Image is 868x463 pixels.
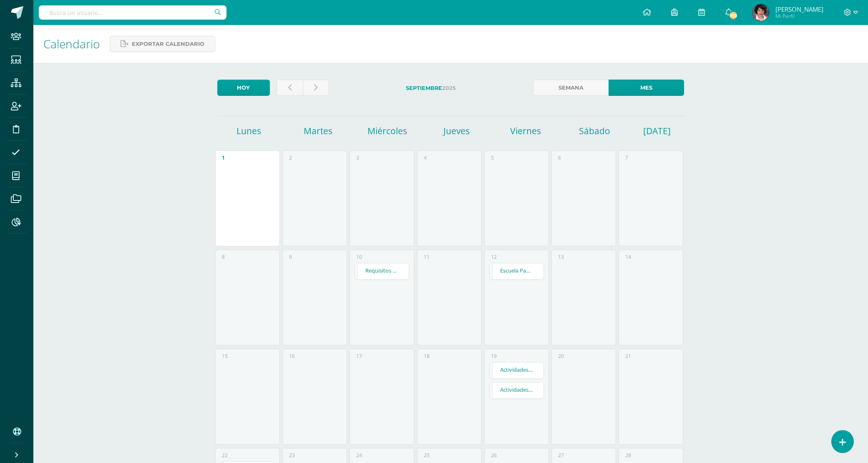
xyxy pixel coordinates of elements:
[490,363,543,378] a: Actividades Especiales Sept. Primaria 2025
[489,362,544,379] div: Actividades Especiales Sept. Primaria 2025 | Evento
[729,11,738,20] span: 763
[491,253,497,260] div: 12
[132,36,204,52] span: Exportar calendario
[558,154,561,161] div: 6
[491,353,497,360] div: 19
[406,85,442,91] strong: Septiembre
[43,36,100,52] span: Calendario
[289,154,292,161] div: 2
[356,452,362,459] div: 24
[222,253,225,260] div: 8
[609,80,684,96] a: Mes
[424,452,430,459] div: 25
[775,5,823,13] span: [PERSON_NAME]
[533,80,609,96] a: Semana
[289,353,295,360] div: 16
[222,154,225,161] div: 1
[285,125,352,137] h1: Martes
[222,353,228,360] div: 15
[490,383,543,398] a: Actividades Especiales Sept. Preprimaria 2025
[558,253,564,260] div: 13
[561,125,628,137] h1: Sábado
[558,353,564,360] div: 20
[424,253,430,260] div: 11
[752,4,769,21] img: 398837418bd67b3dd0aac0558958cc37.png
[222,452,228,459] div: 22
[424,154,427,161] div: 4
[354,125,420,137] h1: Miércoles
[336,80,526,97] label: 2025
[289,253,292,260] div: 9
[625,253,631,260] div: 14
[216,125,282,137] h1: Lunes
[356,353,362,360] div: 17
[489,382,544,399] div: Actividades Especiales Sept. Preprimaria 2025 | Evento
[355,263,409,280] div: Requisitos de exoneración de Examen final IV Unidad | Evento
[489,263,544,280] div: Escuela Padres Familia con Liderazgo Los Alamos | Evento
[356,253,362,260] div: 10
[775,13,823,20] span: Mi Perfil
[558,452,564,459] div: 27
[491,154,494,161] div: 5
[217,80,270,96] a: Hoy
[490,263,543,279] a: Escuela Padres Familia con Liderazgo [GEOGRAPHIC_DATA]
[39,5,226,20] input: Busca un usuario...
[625,353,631,360] div: 21
[110,36,215,52] a: Exportar calendario
[643,125,654,137] h1: [DATE]
[625,154,628,161] div: 7
[356,154,359,161] div: 3
[625,452,631,459] div: 28
[492,125,559,137] h1: Viernes
[289,452,295,459] div: 23
[423,125,490,137] h1: Jueves
[355,263,409,279] a: Requisitos de exoneración de Examen final IV Unidad
[424,353,430,360] div: 18
[491,452,497,459] div: 26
